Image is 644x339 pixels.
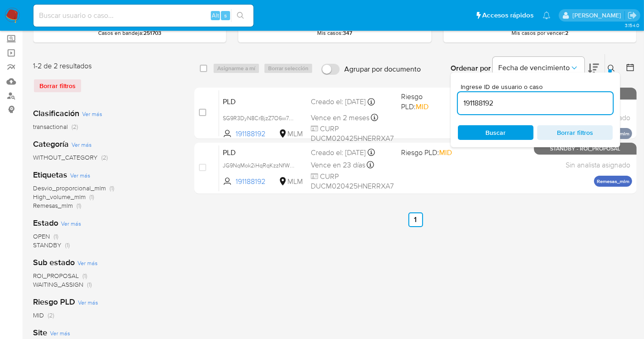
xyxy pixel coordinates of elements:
a: Notificaciones [543,11,550,19]
span: Accesos rápidos [482,11,534,20]
span: Alt [212,11,219,20]
a: Salir [627,11,637,20]
span: 3.154.0 [625,22,639,29]
span: s [224,11,227,20]
button: search-icon [231,9,250,22]
input: Buscar usuario o caso... [33,10,253,22]
p: nancy.sanchezgarcia@mercadolibre.com.mx [572,11,624,20]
